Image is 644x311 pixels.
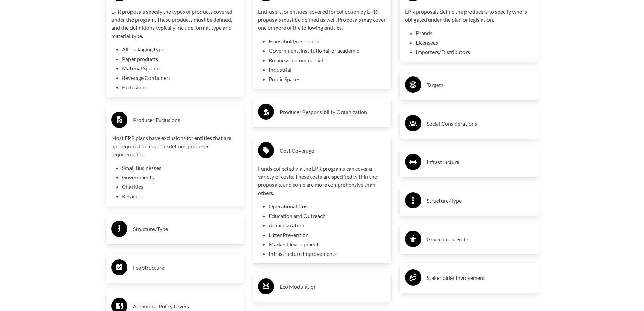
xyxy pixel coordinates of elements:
h3: Targets [427,80,533,90]
h3: Social Considerations [427,118,533,129]
p: EPR proposals specify the types of products covered under the program. These products must be def... [111,7,239,40]
li: Beverage Containers [122,74,239,82]
li: Material Specific [122,64,239,72]
li: Litter Prevention [269,231,386,239]
h3: Structure/Type [427,195,533,206]
li: Exclusions [122,83,239,91]
p: EPR proposals define the producers to specify who is obligated under the plan or legislation. [405,7,533,24]
li: Charities [122,183,239,191]
p: End-users, or entities, covered for collection by EPR proposals must be defined as well. Proposal... [258,7,386,32]
h3: Producer Responsibility Organization [280,107,386,117]
h3: Eco Modulation [280,281,386,292]
li: Market Development [269,240,386,248]
li: Brands [416,29,533,37]
li: Business or commercial [269,56,386,64]
li: Paper products [122,55,239,63]
li: Operational Costs [269,202,386,210]
li: Education and Outreach [269,212,386,220]
li: Importers/Distributors [416,48,533,56]
li: Retailers [122,192,239,200]
h3: Structure/Type [133,224,239,235]
li: All packaging types [122,45,239,53]
h3: Government Role [427,234,533,245]
li: Small Businesses [122,164,239,172]
h3: Infrastructure [427,157,533,168]
p: Funds collected via the EPR programs can cover a variety of costs. These costs are specified with... [258,164,386,197]
li: Public Spaces [269,75,386,83]
p: Most EPR plans have exclusions for entities that are not required to meet the defined producer re... [111,134,239,158]
h3: Stakeholder Involvement [427,272,533,283]
h3: Fee Structure [133,262,239,273]
li: Administration [269,221,386,229]
li: Governments [122,173,239,181]
li: Infrastructure Improvements [269,250,386,258]
li: Industrial [269,66,386,74]
h3: Producer Exclusions [133,115,239,126]
li: Household/residential [269,37,386,45]
li: Licensees [416,39,533,47]
li: Government, institutional, or academic [269,47,386,55]
h3: Cost Coverage [280,145,386,156]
